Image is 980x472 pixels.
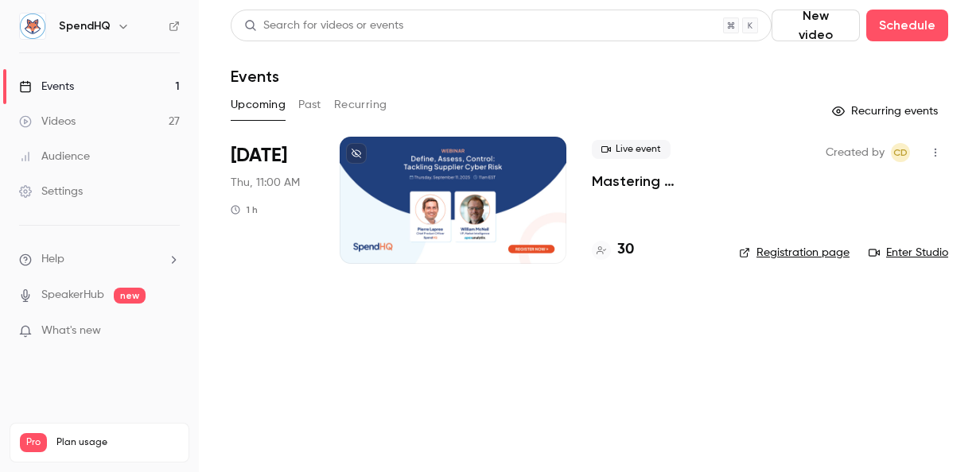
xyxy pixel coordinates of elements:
li: help-dropdown-opener [19,251,180,268]
img: SpendHQ [20,14,45,39]
span: [DATE] [231,143,287,168]
div: Search for videos or events [244,17,403,34]
h4: 30 [617,239,634,261]
button: Upcoming [231,92,286,118]
span: new [114,288,146,304]
div: Audience [19,149,90,164]
span: Created by [826,143,885,162]
button: Schedule [866,10,948,41]
a: Enter Studio [869,245,948,261]
div: Events [19,79,74,95]
iframe: Noticeable Trigger [161,324,180,339]
a: Mastering Supplier Cyber Risk: From Uncertainty to Action [592,172,714,191]
span: Plan usage [56,436,179,449]
span: Thu, 11:00 AM [231,175,300,191]
a: Registration page [739,245,850,261]
div: Videos [19,114,76,130]
div: Settings [19,184,83,199]
span: CD [893,143,908,162]
button: Recurring events [825,99,948,124]
span: Live event [592,140,671,159]
a: SpeakerHub [41,287,104,304]
button: Recurring [334,92,387,118]
button: New video [772,10,860,41]
span: Help [41,251,64,268]
div: 1 h [231,203,258,216]
div: Sep 11 Thu, 11:00 AM (America/New York) [231,137,314,264]
span: What's new [41,323,101,339]
h1: Events [231,67,279,86]
a: 30 [592,239,634,261]
h6: SpendHQ [59,18,111,34]
span: Pro [20,433,47,452]
button: Past [298,92,321,118]
span: Colin Daymude [891,143,910,162]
